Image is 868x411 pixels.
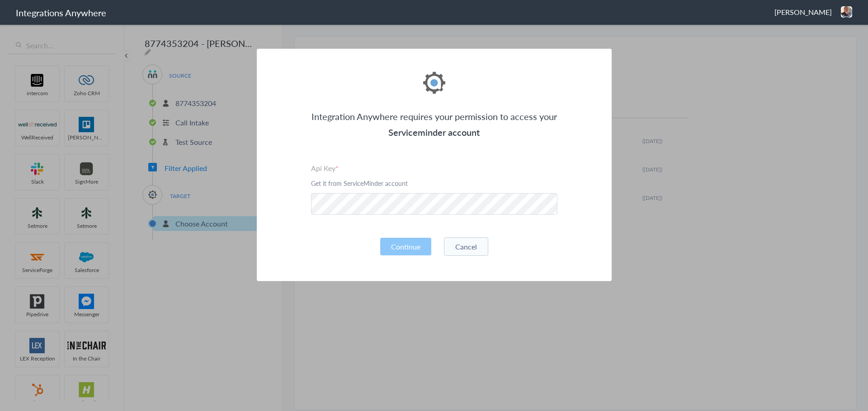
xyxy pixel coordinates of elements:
[311,163,557,173] label: Api Key
[311,125,557,140] h3: Serviceminder account
[311,109,557,125] p: Integration Anywhere requires your permission to access your
[841,6,852,18] img: jason-pledge-people.PNG
[16,6,106,19] h1: Integrations Anywhere
[311,179,557,188] p: Get it from ServiceMinder account
[420,68,449,97] img: serviceminder-logo.svg
[444,237,488,256] button: Cancel
[380,238,431,255] button: Continue
[774,7,832,17] span: [PERSON_NAME]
